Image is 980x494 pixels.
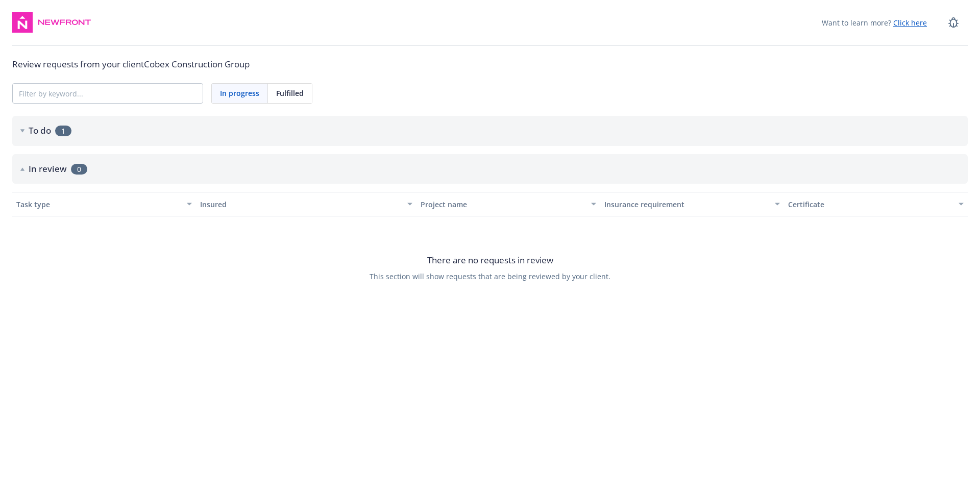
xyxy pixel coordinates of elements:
[427,254,553,267] span: There are no requests in review
[784,192,968,216] button: Certificate
[822,17,927,28] span: Want to learn more?
[788,199,952,210] div: Certificate
[276,88,304,98] span: Fulfilled
[200,199,401,210] div: Insured
[220,88,259,98] span: In progress
[604,199,769,210] div: Insurance requirement
[12,12,33,33] img: navigator-logo.svg
[12,192,196,216] button: Task type
[13,84,203,103] input: Filter by keyword...
[55,126,71,136] span: 1
[71,164,87,175] span: 0
[416,192,600,216] button: Project name
[943,12,964,33] a: Report a Bug
[16,199,181,210] div: Task type
[600,192,784,216] button: Insurance requirement
[421,199,585,210] div: Project name
[37,17,92,28] img: Newfront Logo
[370,271,610,282] span: This section will show requests that are being reviewed by your client.
[29,162,67,176] h2: In review
[29,124,51,137] h2: To do
[893,18,927,28] a: Click here
[196,192,416,216] button: Insured
[12,58,968,71] div: Review requests from your client Cobex Construction Group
